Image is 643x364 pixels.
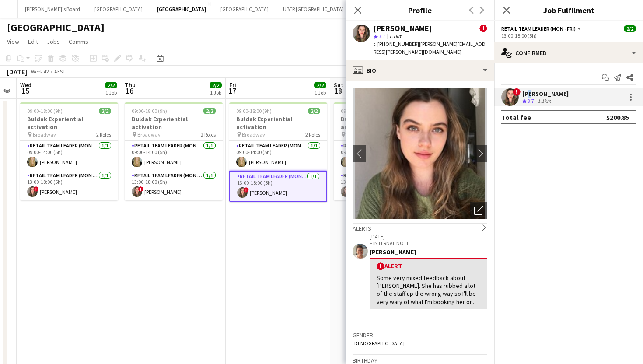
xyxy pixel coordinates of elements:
[334,115,432,131] h3: Buldak Experiential activation
[54,68,66,75] div: AEST
[7,67,27,76] div: [DATE]
[27,108,63,114] span: 09:00-18:00 (9h)
[501,25,576,32] span: RETAIL Team Leader (Mon - Fri)
[377,262,480,270] div: Alert
[213,0,276,17] button: [GEOGRAPHIC_DATA]
[353,340,405,346] span: [DEMOGRAPHIC_DATA]
[334,171,432,200] app-card-role: RETAIL Team Leader (Sat)1/113:00-18:00 (5h)![PERSON_NAME]
[470,202,487,219] div: Open photos pop-in
[210,89,221,96] div: 1 Job
[20,102,118,200] app-job-card: 09:00-18:00 (9h)2/2Buldak Experiential activation Broadway2 RolesRETAIL Team Leader (Mon - Fri)1/...
[606,113,629,122] div: $200.85
[43,36,63,47] a: Jobs
[332,86,343,96] span: 18
[341,108,376,114] span: 09:00-18:00 (9h)
[20,141,118,171] app-card-role: RETAIL Team Leader (Mon - Fri)1/109:00-14:00 (5h)[PERSON_NAME]
[305,131,320,138] span: 2 Roles
[536,98,553,105] div: 1.1km
[308,108,320,114] span: 2/2
[346,60,494,81] div: Bio
[96,131,111,138] span: 2 Roles
[99,108,111,114] span: 2/2
[242,131,265,138] span: Broadway
[374,41,419,47] span: t. [PHONE_NUMBER]
[370,240,487,246] p: – INTERNAL NOTE
[377,274,480,306] div: Some very mixed feedback about [PERSON_NAME]. She has rubbed a lot of the staff up the wrong way ...
[7,21,105,34] h1: [GEOGRAPHIC_DATA]
[18,0,87,17] button: [PERSON_NAME]'s Board
[123,86,136,96] span: 16
[29,68,51,75] span: Week 42
[229,81,236,89] span: Fri
[105,82,117,88] span: 2/2
[370,233,487,240] p: [DATE]
[228,86,236,96] span: 17
[125,81,136,89] span: Thu
[522,90,569,98] div: [PERSON_NAME]
[353,223,487,232] div: Alerts
[20,171,118,200] app-card-role: RETAIL Team Leader (Mon - Fri)1/113:00-18:00 (5h)![PERSON_NAME]
[34,186,39,192] span: !
[370,248,487,256] div: [PERSON_NAME]
[47,38,60,45] span: Jobs
[137,131,161,138] span: Broadway
[377,262,384,270] span: !
[276,0,351,17] button: UBER [GEOGRAPHIC_DATA]
[624,25,636,32] span: 2/2
[315,89,326,96] div: 1 Job
[513,88,521,96] span: !
[374,24,432,32] div: [PERSON_NAME]
[244,187,249,192] span: !
[65,36,92,47] a: Comms
[28,38,38,45] span: Edit
[229,141,327,171] app-card-role: RETAIL Team Leader (Mon - Fri)1/109:00-14:00 (5h)[PERSON_NAME]
[3,36,23,47] a: View
[229,171,327,202] app-card-role: RETAIL Team Leader (Mon - Fri)1/113:00-18:00 (5h)![PERSON_NAME]
[494,4,643,16] h3: Job Fulfilment
[125,171,223,200] app-card-role: RETAIL Team Leader (Mon - Fri)1/113:00-18:00 (5h)![PERSON_NAME]
[501,113,531,122] div: Total fee
[479,24,487,32] span: !
[379,33,385,39] span: 3.7
[501,32,636,39] div: 13:00-18:00 (5h)
[501,25,583,32] button: RETAIL Team Leader (Mon - Fri)
[69,38,88,45] span: Comms
[334,102,432,200] app-job-card: 09:00-18:00 (9h)2/2Buldak Experiential activation Broadway2 RolesRETAIL Team Leader (Sat)1/109:00...
[125,115,223,131] h3: Buldak Experiential activation
[24,36,42,47] a: Edit
[125,141,223,171] app-card-role: RETAIL Team Leader (Mon - Fri)1/109:00-14:00 (5h)[PERSON_NAME]
[132,108,167,114] span: 09:00-18:00 (9h)
[33,131,56,138] span: Broadway
[387,33,404,39] span: 1.1km
[353,88,487,219] img: Crew avatar or photo
[150,0,213,17] button: [GEOGRAPHIC_DATA]
[203,108,216,114] span: 2/2
[236,108,272,114] span: 09:00-18:00 (9h)
[528,98,534,104] span: 3.7
[87,0,150,17] button: [GEOGRAPHIC_DATA]
[314,82,326,88] span: 2/2
[138,186,143,192] span: !
[374,41,486,55] span: | [PERSON_NAME][EMAIL_ADDRESS][PERSON_NAME][DOMAIN_NAME]
[210,82,222,88] span: 2/2
[353,331,487,339] h3: Gender
[229,115,327,131] h3: Buldak Experiential activation
[201,131,216,138] span: 2 Roles
[7,38,19,45] span: View
[20,115,118,131] h3: Buldak Experiential activation
[19,86,31,96] span: 15
[334,141,432,171] app-card-role: RETAIL Team Leader (Sat)1/109:00-14:00 (5h)[PERSON_NAME]
[346,4,494,16] h3: Profile
[494,42,643,63] div: Confirmed
[229,102,327,202] app-job-card: 09:00-18:00 (9h)2/2Buldak Experiential activation Broadway2 RolesRETAIL Team Leader (Mon - Fri)1/...
[334,81,343,89] span: Sat
[125,102,223,200] app-job-card: 09:00-18:00 (9h)2/2Buldak Experiential activation Broadway2 RolesRETAIL Team Leader (Mon - Fri)1/...
[105,89,117,96] div: 1 Job
[20,81,31,89] span: Wed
